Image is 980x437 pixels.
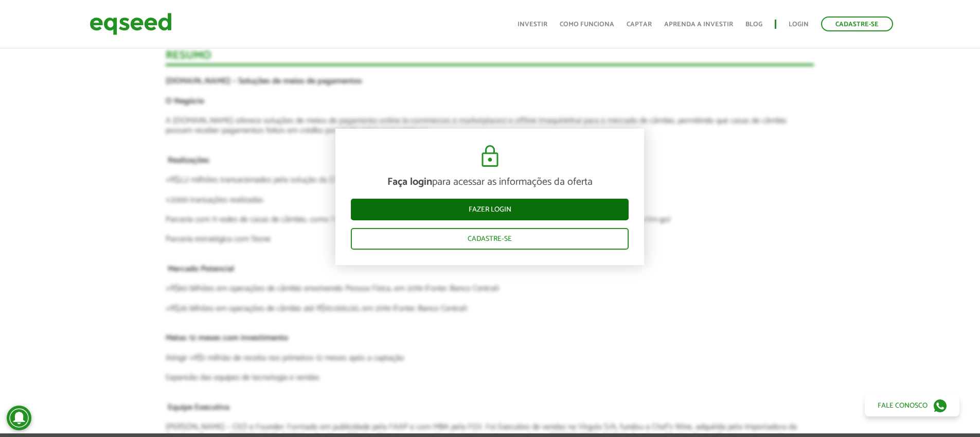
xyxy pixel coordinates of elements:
a: Como funciona [560,21,614,28]
img: cadeado.svg [477,144,503,169]
img: EqSeed [90,10,172,38]
a: Login [789,21,809,28]
p: para acessar as informações da oferta [351,176,629,188]
a: Fazer login [351,199,629,220]
a: Investir [518,21,547,28]
a: Captar [627,21,652,28]
a: Cadastre-se [351,228,629,250]
a: Cadastre-se [821,16,893,31]
a: Aprenda a investir [664,21,733,28]
strong: Faça login [387,173,432,190]
a: Fale conosco [865,395,959,416]
a: Blog [745,21,762,28]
